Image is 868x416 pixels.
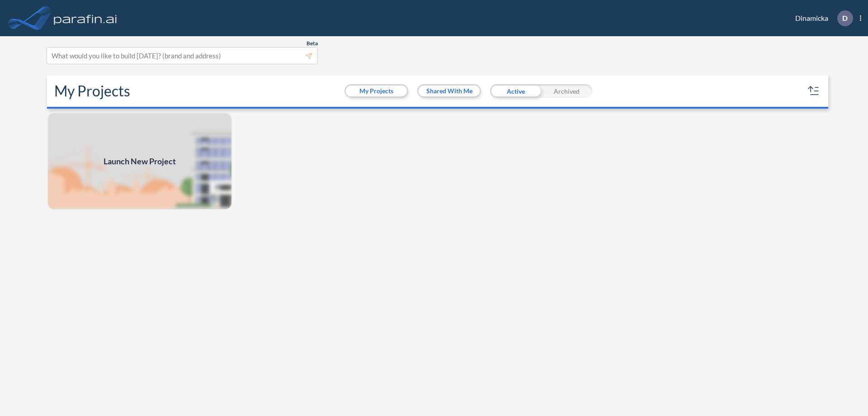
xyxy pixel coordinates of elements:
[47,112,232,210] a: Launch New Project
[807,84,821,98] button: sort
[52,9,119,27] img: logo
[307,40,318,47] span: Beta
[346,86,407,96] button: My Projects
[782,10,861,26] div: Dinamicka
[47,112,232,210] img: add
[54,82,130,100] h2: My Projects
[419,86,480,96] button: Shared With Me
[490,84,541,98] div: Active
[541,84,592,98] div: Archived
[842,14,848,22] p: D
[104,155,176,167] span: Launch New Project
